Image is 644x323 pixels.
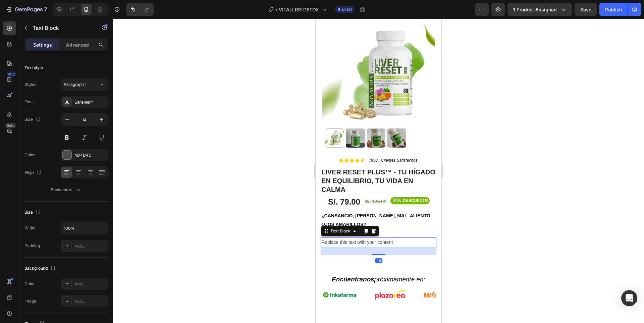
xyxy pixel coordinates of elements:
span: 1 product assigned [513,6,557,13]
span: / [276,6,277,13]
p: 7 [44,5,47,13]
div: Publish [605,6,622,13]
div: Add... [74,299,106,305]
button: Publish [599,3,628,16]
div: Add... [74,281,106,287]
div: Width [24,225,36,231]
div: Show more [51,186,82,193]
input: Auto [61,222,107,234]
p: Advanced [66,41,89,48]
span: VITALLISE DETOX [279,6,319,13]
button: Save [575,3,597,16]
div: Color [24,152,35,158]
div: Undo/Redo [126,3,154,16]
span: Paragraph 1 [64,82,87,88]
div: 450 [6,71,16,77]
div: 4D4D4D [74,152,106,158]
div: Size [24,208,42,217]
div: Beta [5,123,16,128]
div: Text style [24,65,43,71]
div: Size [24,115,42,124]
div: Background [24,264,57,273]
p: Settings [33,41,52,48]
div: Align [24,168,43,177]
p: Text Block [33,24,90,32]
button: 7 [3,3,50,16]
img: [object Object] [106,265,143,287]
button: Paragraph 1 [61,78,108,91]
div: Image [24,298,36,304]
div: Add... [74,243,106,249]
div: Padding [24,243,40,249]
div: Color [24,281,35,287]
span: Draft [342,6,352,12]
span: Save [580,7,591,12]
div: Styles [24,82,36,88]
div: Font [24,99,33,105]
iframe: Design area [316,19,441,323]
button: 1 product assigned [507,3,572,16]
button: Show more [24,184,108,196]
div: Open Intercom Messenger [621,290,637,306]
div: Sans-serif [74,99,106,105]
